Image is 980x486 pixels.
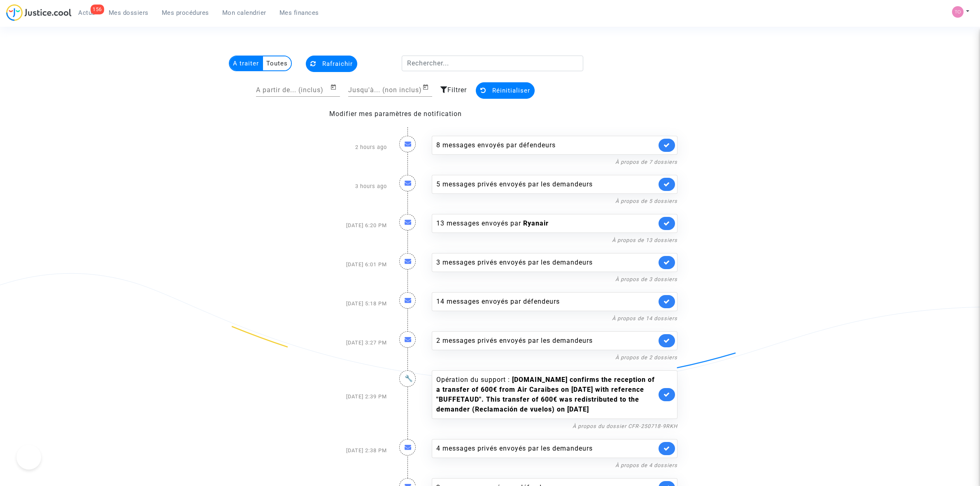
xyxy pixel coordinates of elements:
button: Open calendar [422,82,432,92]
b: Ryanair [523,219,549,227]
span: Mes procédures [162,9,209,16]
div: 14 messages envoyés par défendeurs [436,297,656,307]
span: Rafraichir [322,60,353,67]
a: À propos de 13 dossiers [612,237,677,243]
multi-toggle-item: A traiter [230,56,263,70]
div: [DATE] 2:39 PM [296,362,393,431]
img: jc-logo.svg [6,4,72,21]
div: 8 messages envoyés par défendeurs [436,140,656,150]
span: Réinitialiser [492,87,530,94]
a: Mon calendrier [216,7,273,19]
a: À propos de 3 dossiers [615,276,677,282]
div: 2 messages privés envoyés par les demandeurs [436,336,656,346]
div: [DATE] 2:38 PM [296,431,393,470]
div: [DATE] 6:01 PM [296,245,393,284]
multi-toggle-item: Toutes [263,56,291,70]
span: Mes finances [279,9,319,16]
div: 3 messages privés envoyés par les demandeurs [436,258,656,267]
span: Filtrer [447,86,467,94]
button: Open calendar [330,82,340,92]
div: 3 hours ago [296,167,393,206]
a: Mes finances [273,7,326,19]
div: 156 [91,5,104,14]
span: Actus [78,9,95,16]
a: Modifier mes paramètres de notification [329,110,462,118]
a: Mes procédures [155,7,216,19]
img: fe1f3729a2b880d5091b466bdc4f5af5 [952,6,964,18]
span: Mon calendrier [222,9,266,16]
input: Rechercher... [402,56,583,71]
span: Mes dossiers [109,9,149,16]
button: Réinitialiser [476,82,535,99]
div: [DATE] 6:20 PM [296,206,393,245]
div: Opération du support : [436,375,656,414]
div: 4 messages privés envoyés par les demandeurs [436,444,656,453]
a: À propos de 2 dossiers [615,354,677,360]
div: 2 hours ago [296,128,393,167]
a: Mes dossiers [102,7,155,19]
a: À propos du dossier CFR-250718-9RKH [573,423,677,429]
i: 🔧 [405,375,413,381]
div: [DATE] 5:18 PM [296,284,393,323]
a: À propos de 5 dossiers [615,198,677,204]
div: [DATE] 3:27 PM [296,323,393,362]
a: À propos de 14 dossiers [612,315,677,321]
div: 5 messages privés envoyés par les demandeurs [436,179,656,189]
div: 13 messages envoyés par [436,219,656,228]
button: Rafraichir [306,56,357,72]
a: À propos de 4 dossiers [615,462,677,468]
iframe: Help Scout Beacon - Open [16,445,41,470]
a: À propos de 7 dossiers [615,159,677,165]
b: [DOMAIN_NAME] confirms the reception of a transfer of 600€ from Air Caraibes on [DATE] with refer... [436,376,655,413]
a: 156Actus [72,7,102,19]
